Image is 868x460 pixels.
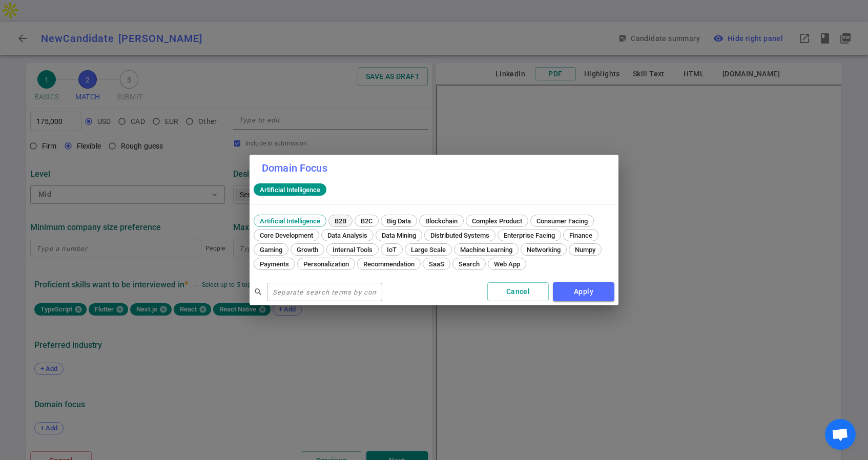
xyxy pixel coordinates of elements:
[256,246,286,254] span: Gaming
[487,282,549,301] button: Cancel
[378,232,420,239] span: Data Mining
[422,217,461,225] span: Blockchain
[523,246,564,254] span: Networking
[250,155,618,181] h2: Domain Focus
[256,186,324,194] span: Artificial Intelligence
[357,217,376,225] span: B2C
[256,232,317,239] span: Core Development
[293,246,322,254] span: Growth
[825,419,856,450] div: Open chat
[571,246,599,254] span: Numpy
[425,260,448,268] span: SaaS
[468,217,526,225] span: Complex Product
[383,246,400,254] span: IoT
[360,260,418,268] span: Recommendation
[457,246,516,254] span: Machine Learning
[427,232,493,239] span: Distributed Systems
[256,217,324,225] span: Artificial Intelligence
[300,260,353,268] span: Personalization
[324,232,371,239] span: Data Analysis
[254,287,263,297] span: search
[331,217,350,225] span: B2B
[566,232,596,239] span: Finance
[500,232,559,239] span: Enterprise Facing
[267,284,382,300] input: Separate search terms by comma or space
[256,260,293,268] span: Payments
[407,246,449,254] span: Large Scale
[490,260,524,268] span: Web App
[329,246,376,254] span: Internal Tools
[533,217,591,225] span: Consumer Facing
[455,260,483,268] span: Search
[553,282,614,301] button: Apply
[383,217,415,225] span: Big Data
